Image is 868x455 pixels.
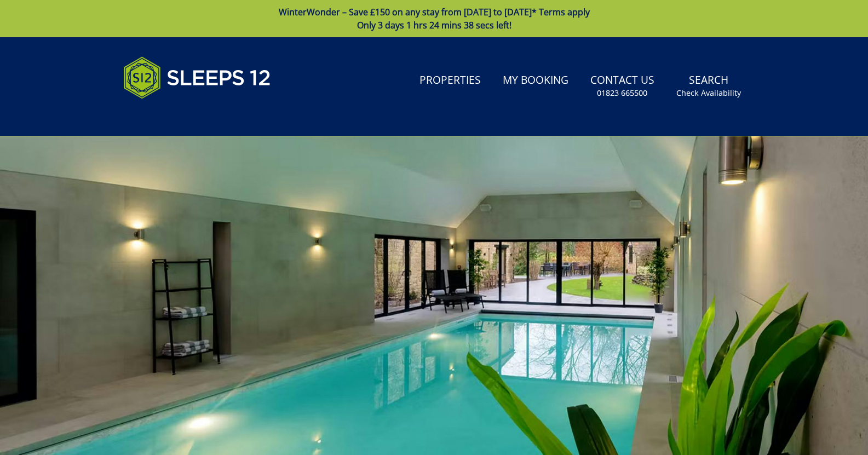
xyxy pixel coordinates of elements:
small: Check Availability [676,88,741,99]
a: Properties [415,68,485,93]
span: Only 3 days 1 hrs 24 mins 38 secs left! [357,19,511,31]
a: SearchCheck Availability [672,68,745,104]
a: My Booking [498,68,573,93]
img: Sleeps 12 [123,50,271,105]
a: Contact Us01823 665500 [586,68,659,104]
iframe: Customer reviews powered by Trustpilot [118,112,233,121]
small: 01823 665500 [597,88,647,99]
